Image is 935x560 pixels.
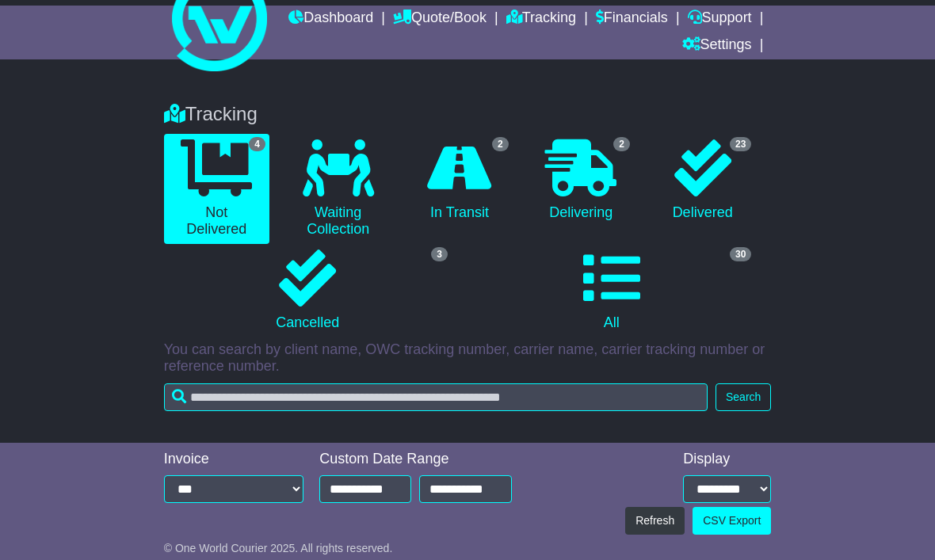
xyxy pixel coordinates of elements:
a: 4 Not Delivered [164,134,269,244]
a: Tracking [506,6,576,32]
span: © One World Courier 2025. All rights reserved. [164,542,393,554]
div: Custom Date Range [319,451,511,468]
a: Support [688,6,752,32]
a: Dashboard [288,6,373,32]
a: 30 All [467,244,755,337]
span: 2 [613,137,630,151]
a: Quote/Book [393,6,487,32]
a: 2 In Transit [406,134,512,227]
a: Waiting Collection [285,134,391,244]
a: 2 Delivering [529,134,634,227]
div: Display [683,451,771,468]
div: Invoice [164,451,304,468]
div: Tracking [156,103,780,126]
button: Refresh [625,507,685,535]
span: 30 [730,247,751,261]
span: 23 [730,137,751,151]
span: 4 [249,137,265,151]
a: 3 Cancelled [164,244,452,337]
a: Financials [596,6,668,32]
a: CSV Export [693,507,771,535]
span: 2 [492,137,509,151]
a: 23 Delivered [650,134,755,227]
p: You can search by client name, OWC tracking number, carrier name, carrier tracking number or refe... [164,341,772,375]
span: 3 [431,247,448,261]
button: Search [716,383,771,411]
a: Settings [682,32,752,59]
